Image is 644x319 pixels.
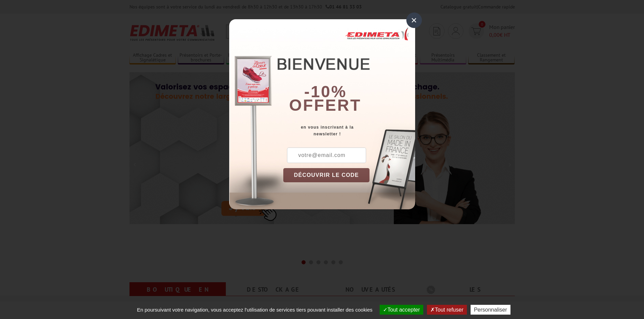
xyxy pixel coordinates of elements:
input: votre@email.com [287,148,366,163]
button: Personnaliser (fenêtre modale) [471,305,510,315]
b: -10% [304,83,347,101]
div: en vous inscrivant à la newsletter ! [283,124,415,137]
div: × [406,12,422,28]
span: En poursuivant votre navigation, vous acceptez l'utilisation de services tiers pouvant installer ... [134,307,376,313]
button: DÉCOUVRIR LE CODE [283,168,370,182]
font: offert [289,96,361,114]
button: Tout refuser [427,305,467,315]
button: Tout accepter [380,305,423,315]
